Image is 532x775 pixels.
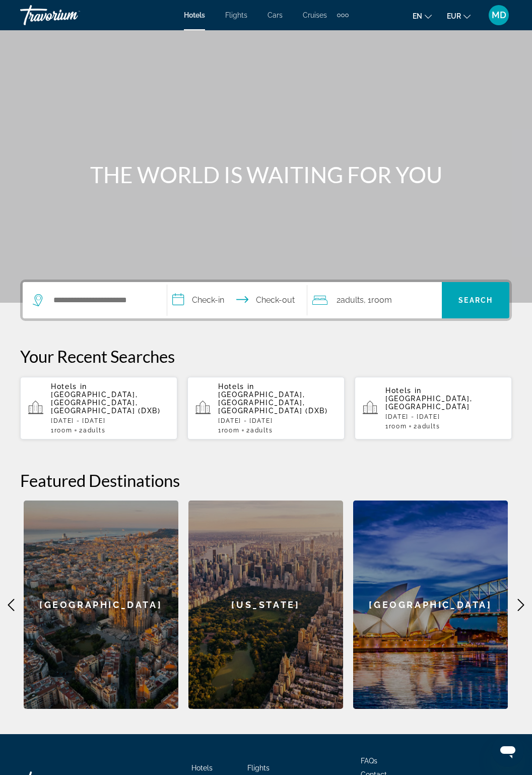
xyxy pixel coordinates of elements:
[20,346,512,366] p: Your Recent Searches
[414,423,440,430] span: 2
[247,764,270,772] a: Flights
[24,501,178,709] a: [GEOGRAPHIC_DATA]
[218,427,239,434] span: 1
[337,7,349,23] button: Extra navigation items
[77,161,455,188] h1: THE WORLD IS WAITING FOR YOU
[83,427,105,434] span: Adults
[51,417,169,424] p: [DATE] - [DATE]
[20,2,121,28] a: Travorium
[51,427,72,434] span: 1
[191,764,213,772] a: Hotels
[413,9,432,23] button: Change language
[307,282,442,318] button: Travelers: 2 adults, 0 children
[353,501,508,709] a: [GEOGRAPHIC_DATA]
[184,11,205,19] a: Hotels
[337,293,364,307] span: 2
[250,427,273,434] span: Adults
[188,501,343,709] a: [US_STATE]
[385,413,504,420] p: [DATE] - [DATE]
[385,423,407,430] span: 1
[54,427,73,434] span: Room
[268,11,283,19] a: Cars
[385,386,422,395] span: Hotels in
[51,391,161,415] span: [GEOGRAPHIC_DATA], [GEOGRAPHIC_DATA], [GEOGRAPHIC_DATA] (DXB)
[458,296,493,304] span: Search
[385,395,472,411] span: [GEOGRAPHIC_DATA], [GEOGRAPHIC_DATA]
[20,470,512,490] h2: Featured Destinations
[364,293,392,307] span: , 1
[447,12,461,20] span: EUR
[225,11,247,19] a: Flights
[442,282,509,318] button: Search
[341,295,364,305] span: Adults
[486,5,512,26] button: User Menu
[20,376,177,440] button: Hotels in [GEOGRAPHIC_DATA], [GEOGRAPHIC_DATA], [GEOGRAPHIC_DATA] (DXB)[DATE] - [DATE]1Room2Adults
[23,282,509,318] div: Search widget
[418,423,440,430] span: Adults
[51,382,87,391] span: Hotels in
[371,295,392,305] span: Room
[187,376,345,440] button: Hotels in [GEOGRAPHIC_DATA], [GEOGRAPHIC_DATA], [GEOGRAPHIC_DATA] (DXB)[DATE] - [DATE]1Room2Adults
[492,10,506,20] span: MD
[167,282,307,318] button: Check in and out dates
[355,376,512,440] button: Hotels in [GEOGRAPHIC_DATA], [GEOGRAPHIC_DATA][DATE] - [DATE]1Room2Adults
[389,423,407,430] span: Room
[218,382,254,391] span: Hotels in
[222,427,240,434] span: Room
[361,757,377,765] a: FAQs
[303,11,327,19] a: Cruises
[447,9,471,23] button: Change currency
[218,391,328,415] span: [GEOGRAPHIC_DATA], [GEOGRAPHIC_DATA], [GEOGRAPHIC_DATA] (DXB)
[246,427,273,434] span: 2
[413,12,422,20] span: en
[492,735,524,767] iframe: Bouton de lancement de la fenêtre de messagerie
[79,427,105,434] span: 2
[218,417,337,424] p: [DATE] - [DATE]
